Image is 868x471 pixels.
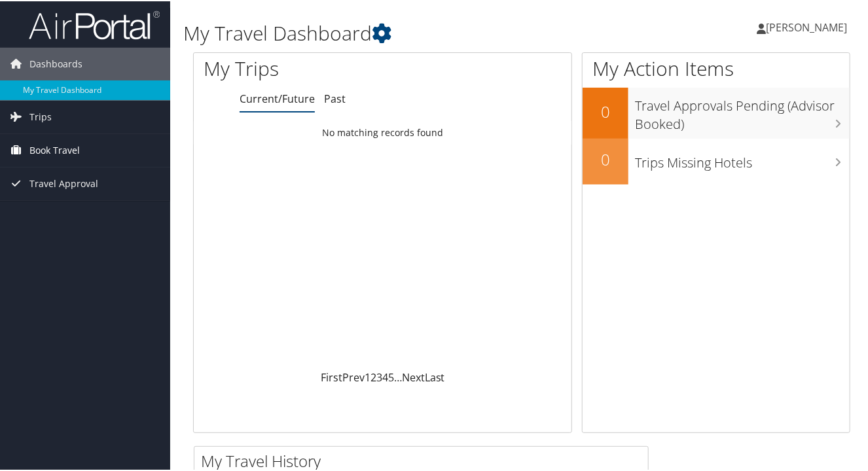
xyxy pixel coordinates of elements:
[635,146,850,171] h3: Trips Missing Hotels
[201,449,648,471] h2: My Travel History
[382,369,388,383] a: 4
[29,9,160,39] img: airportal-logo.png
[324,90,346,105] a: Past
[204,54,405,81] h1: My Trips
[321,369,342,383] a: First
[583,137,850,183] a: 0Trips Missing Hotels
[425,369,445,383] a: Last
[183,18,634,46] h1: My Travel Dashboard
[394,369,402,383] span: …
[29,166,98,199] span: Travel Approval
[583,54,850,81] h1: My Action Items
[342,369,365,383] a: Prev
[194,120,571,143] td: No matching records found
[29,99,52,132] span: Trips
[371,369,376,383] a: 2
[757,7,860,46] a: [PERSON_NAME]
[29,46,82,79] span: Dashboards
[376,369,382,383] a: 3
[583,86,850,137] a: 0Travel Approvals Pending (Advisor Booked)
[240,90,315,105] a: Current/Future
[365,369,371,383] a: 1
[635,89,850,132] h3: Travel Approvals Pending (Advisor Booked)
[583,99,628,122] h2: 0
[388,369,394,383] a: 5
[29,133,80,166] span: Book Travel
[402,369,425,383] a: Next
[766,19,847,33] span: [PERSON_NAME]
[583,147,628,169] h2: 0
